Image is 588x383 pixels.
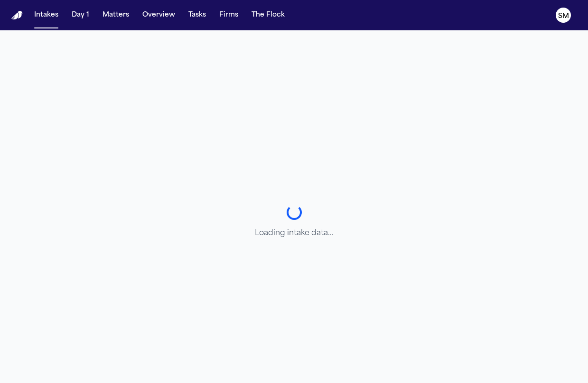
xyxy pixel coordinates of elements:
button: Matters [99,7,133,24]
button: Firms [215,7,242,24]
a: Home [11,11,23,20]
p: Loading intake data... [255,228,334,239]
img: Finch Logo [11,11,23,20]
button: The Flock [248,7,289,24]
button: Day 1 [68,7,93,24]
button: Tasks [185,7,210,24]
button: Overview [139,7,179,24]
button: Intakes [30,7,62,24]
